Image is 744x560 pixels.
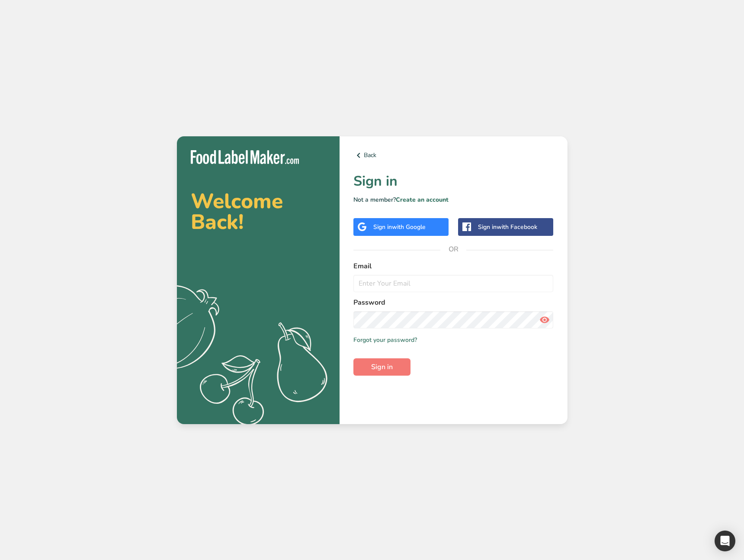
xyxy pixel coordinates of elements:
[373,222,426,232] div: Sign in
[440,236,466,262] span: OR
[353,275,554,292] input: Enter Your Email
[371,362,393,372] span: Sign in
[478,222,537,232] div: Sign in
[353,261,554,271] label: Email
[353,150,554,161] a: Back
[353,195,554,204] p: Not a member?
[353,335,417,344] a: Forgot your password?
[715,531,735,551] div: Open Intercom Messenger
[396,196,449,204] a: Create an account
[353,297,554,308] label: Password
[353,171,554,192] h1: Sign in
[392,223,426,231] span: with Google
[191,191,326,232] h2: Welcome Back!
[191,150,299,164] img: Food Label Maker
[353,358,410,376] button: Sign in
[497,223,537,231] span: with Facebook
